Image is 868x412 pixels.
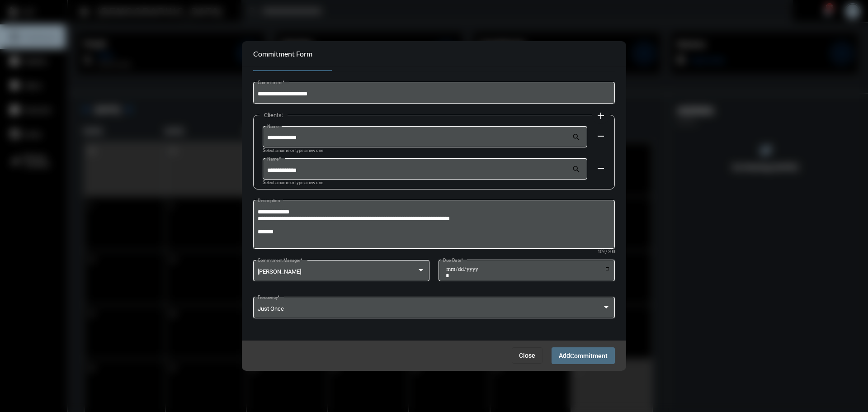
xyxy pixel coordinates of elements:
[595,110,606,121] mat-icon: add
[512,347,542,364] button: Close
[559,352,608,359] span: Add
[595,163,606,174] mat-icon: remove
[259,112,288,118] label: Clients:
[253,49,312,58] h2: Commitment Form
[258,268,301,275] span: [PERSON_NAME]
[598,250,615,255] mat-hint: 109 / 200
[263,180,323,185] mat-hint: Select a name or type a new one
[595,131,606,142] mat-icon: remove
[263,148,323,153] mat-hint: Select a name or type a new one
[570,352,608,360] span: Commitment
[258,305,284,312] span: Just Once
[552,347,615,364] button: AddCommitment
[572,133,583,143] mat-icon: search
[572,165,583,175] mat-icon: search
[519,352,535,359] span: Close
